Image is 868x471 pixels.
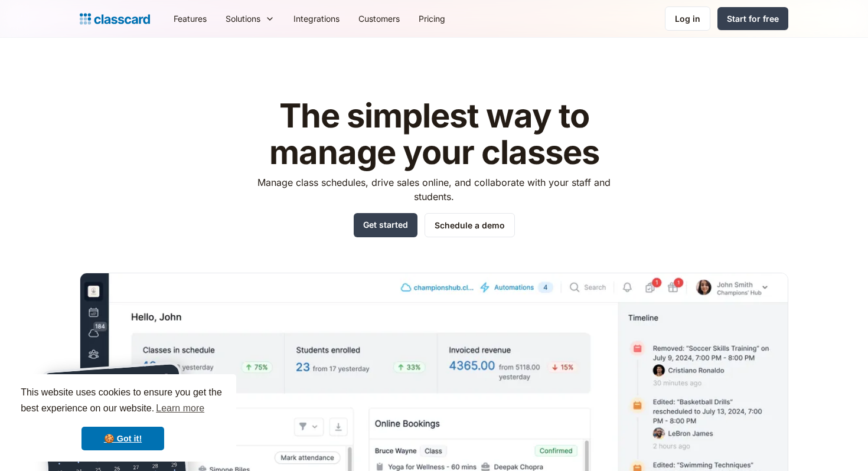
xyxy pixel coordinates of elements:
[80,11,150,27] a: Logo
[665,6,710,31] a: Log in
[164,5,216,32] a: Features
[226,12,260,25] div: Solutions
[216,5,284,32] div: Solutions
[349,5,409,32] a: Customers
[21,385,225,417] span: This website uses cookies to ensure you get the best experience on our website.
[9,374,236,462] div: cookieconsent
[247,98,622,171] h1: The simplest way to manage your classes
[425,213,515,237] a: Schedule a demo
[247,175,622,204] p: Manage class schedules, drive sales online, and collaborate with your staff and students.
[717,7,788,30] a: Start for free
[409,5,455,32] a: Pricing
[81,427,164,450] a: dismiss cookie message
[284,5,349,32] a: Integrations
[354,213,417,237] a: Get started
[154,400,206,417] a: learn more about cookies
[675,12,700,25] div: Log in
[727,12,779,25] div: Start for free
